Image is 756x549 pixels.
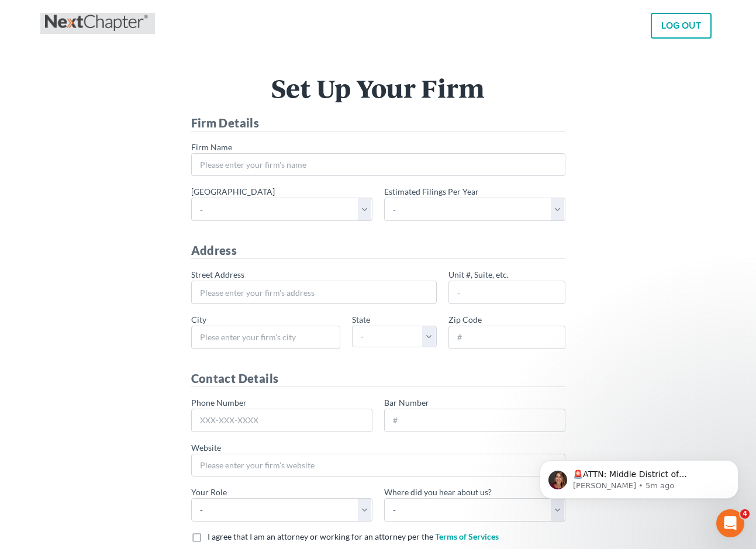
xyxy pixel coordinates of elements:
[448,326,565,349] input: #
[352,313,370,326] label: State
[191,326,340,349] input: Plese enter your firm's city
[191,370,565,387] h4: Contact Details
[740,509,750,519] span: 4
[435,531,499,541] a: Terms of Services
[191,396,247,409] label: Phone Number
[208,531,433,541] span: I agree that I am an attorney or working for an attorney per the
[191,441,221,454] label: Website
[384,185,479,198] label: Estimated Filings Per Year
[651,13,712,39] a: LOG OUT
[448,281,565,304] input: -
[191,185,275,198] label: [GEOGRAPHIC_DATA]
[384,396,429,409] label: Bar Number
[191,409,372,432] input: XXX-XXX-XXXX
[57,75,700,101] h1: Set Up Your Firm
[448,313,482,326] label: Zip Code
[191,153,565,177] input: Please enter your firm's name
[191,242,565,259] h4: Address
[522,436,756,517] iframe: Intercom notifications message
[191,281,437,304] input: Please enter your firm's address
[448,268,509,281] label: Unit #, Suite, etc.
[191,141,232,153] label: Firm Name
[191,313,206,326] label: City
[191,454,565,477] input: Please enter your firm's website
[384,409,565,432] input: #
[191,268,244,281] label: Street Address
[716,509,744,537] iframe: Intercom live chat
[191,486,227,498] label: Your Role
[384,486,492,498] label: Where did you hear about us?
[191,115,565,132] h4: Firm Details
